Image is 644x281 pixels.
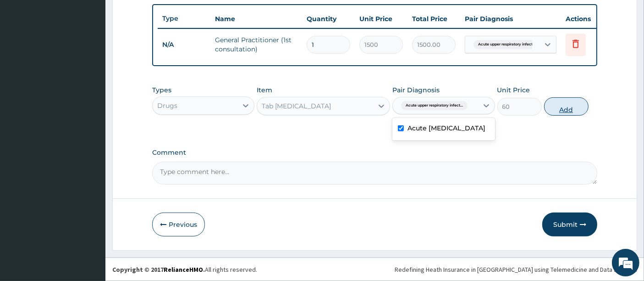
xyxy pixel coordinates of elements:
[164,265,203,274] a: RelianceHMO
[355,10,407,28] th: Unit Price
[210,10,302,28] th: Name
[392,85,440,95] label: Pair Diagnosis
[105,258,644,281] footer: All rights reserved.
[152,86,171,94] label: Types
[152,213,205,236] button: Previous
[157,101,177,110] div: Drugs
[302,10,355,28] th: Quantity
[158,36,210,53] td: N/A
[544,97,589,116] button: Add
[262,101,331,111] div: Tab [MEDICAL_DATA]
[210,31,302,58] td: General Practitioner (1st consultation)
[152,149,598,157] label: Comment
[17,46,37,69] img: d_794563401_company_1708531726252_794563401
[112,265,205,274] strong: Copyright © 2017 .
[561,10,607,28] th: Actions
[473,40,540,49] span: Acute upper respiratory infect...
[150,5,172,27] div: Minimize live chat window
[53,83,127,175] span: We're online!
[158,10,210,27] th: Type
[542,213,597,236] button: Submit
[257,85,272,95] label: Item
[407,10,460,28] th: Total Price
[395,265,637,274] div: Redefining Heath Insurance in [GEOGRAPHIC_DATA] using Telemedicine and Data Science!
[48,51,154,63] div: Chat with us now
[497,85,530,95] label: Unit Price
[401,101,468,110] span: Acute upper respiratory infect...
[460,10,561,28] th: Pair Diagnosis
[407,124,485,133] label: Acute [MEDICAL_DATA]
[5,185,175,217] textarea: Type your message and hit 'Enter'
